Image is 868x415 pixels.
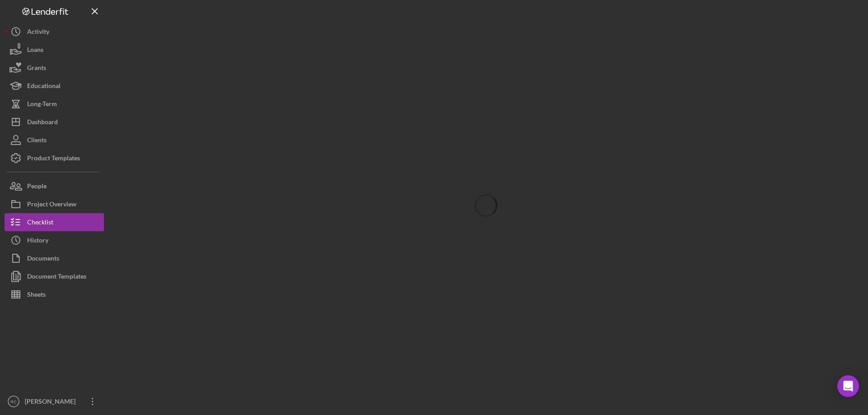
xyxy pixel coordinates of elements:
div: Activity [27,23,49,43]
div: Documents [27,249,59,270]
div: Open Intercom Messenger [837,375,859,397]
button: Document Templates [5,267,104,285]
button: RC[PERSON_NAME] [5,392,104,410]
button: Sheets [5,285,104,303]
button: People [5,177,104,195]
div: Clients [27,131,47,151]
button: Long-Term [5,95,104,113]
div: Sheets [27,285,46,306]
button: Dashboard [5,113,104,131]
button: Clients [5,131,104,149]
button: Project Overview [5,195,104,213]
div: Long-Term [27,95,57,115]
button: Loans [5,41,104,59]
button: Product Templates [5,149,104,167]
div: Dashboard [27,113,58,133]
button: Grants [5,59,104,77]
div: Grants [27,59,46,79]
button: Checklist [5,213,104,231]
div: Loans [27,41,43,61]
button: Activity [5,23,104,41]
button: History [5,231,104,249]
div: Educational [27,77,61,97]
div: Product Templates [27,149,80,169]
button: Educational [5,77,104,95]
div: Project Overview [27,195,76,215]
text: RC [10,399,17,404]
div: History [27,231,48,252]
div: Document Templates [27,267,86,288]
button: Documents [5,249,104,267]
div: Checklist [27,213,53,233]
div: People [27,177,47,197]
div: [PERSON_NAME] [23,392,81,413]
